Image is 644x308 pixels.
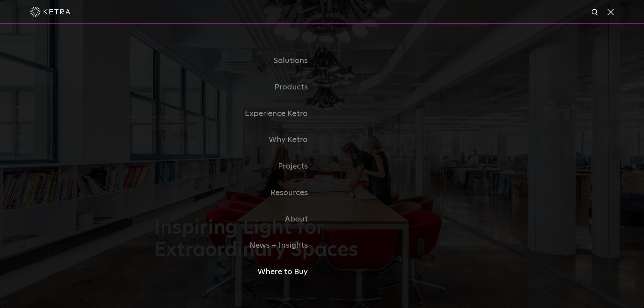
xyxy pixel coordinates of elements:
a: Products [154,74,322,101]
div: Navigation Menu [154,48,490,285]
a: Projects [154,153,322,180]
a: About [154,206,322,233]
a: News + Insights [154,232,322,259]
a: Where to Buy [154,259,322,285]
a: Resources [154,180,322,206]
a: Experience Ketra [154,101,322,127]
a: Why Ketra [154,127,322,153]
a: Solutions [154,48,322,74]
img: search icon [591,8,599,17]
img: ketra-logo-2019-white [30,7,70,17]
